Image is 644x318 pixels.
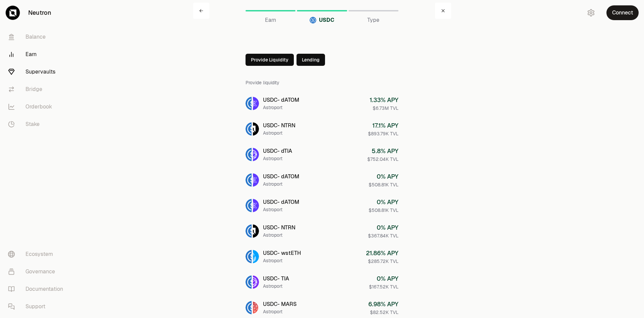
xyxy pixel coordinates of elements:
div: $82.52K TVL [368,309,398,316]
div: $893.79K TVL [368,130,398,137]
img: USDC [246,122,252,136]
img: USDC [246,199,252,212]
a: Support [3,298,72,315]
a: USDCNTRNUSDC- NTRNAstroport17.1% APY$893.79K TVL [240,117,404,141]
img: USDC [246,148,252,161]
a: Earn [3,46,72,63]
img: dATOM [253,173,259,187]
a: Supervaults [3,63,72,81]
a: Governance [3,263,72,280]
a: USDCwstETHUSDC- wstETHAstroport21.86% APY$285.72K TVL [240,244,404,269]
a: Stake [3,116,72,133]
div: 0 % APY [368,223,398,232]
div: $167.52K TVL [369,283,398,290]
div: $508.81K TVL [369,181,398,188]
a: Ecosystem [3,245,72,263]
span: Earn [265,16,276,24]
div: $285.72K TVL [366,258,398,265]
button: Connect [606,5,639,20]
div: Astroport [263,257,301,264]
div: Astroport [263,232,296,238]
a: USDCTIAUSDC- TIAAstroport0% APY$167.52K TVL [240,270,404,294]
a: USDCdATOMUSDC- dATOMAstroport0% APY$508.81K TVL [240,168,404,192]
div: Astroport [263,308,297,315]
div: 1.33 % APY [370,95,398,105]
div: Provide liquidity [246,74,398,91]
div: 5.8 % APY [367,146,398,156]
div: 17.1 % APY [368,121,398,130]
a: USDCdATOMUSDC- dATOMAstroport0% APY$508.81K TVL [240,193,404,218]
img: USDC [246,275,252,289]
img: USDC [246,301,252,314]
button: Lending [297,54,325,66]
div: $367.84K TVL [368,232,398,239]
div: USDC - wstETH [263,249,301,257]
span: USDC [319,16,334,24]
a: Balance [3,28,72,46]
a: Earn [246,3,296,19]
img: MARS [253,301,259,314]
span: Type [367,16,379,24]
div: USDC - dATOM [263,173,299,181]
a: Documentation [3,280,72,298]
div: 21.86 % APY [366,248,398,258]
a: USDCUSDC [297,3,347,19]
div: USDC - NTRN [263,122,296,130]
div: 6.98 % APY [368,300,398,309]
div: USDC - dTIA [263,147,292,155]
img: USDC [246,224,252,238]
button: Provide Liquidity [246,54,294,66]
div: Astroport [263,130,296,136]
img: dTIA [253,148,259,161]
img: USDC [246,250,252,263]
img: NTRN [253,224,259,238]
a: USDCdTIAUSDC- dTIAAstroport5.8% APY$752.04K TVL [240,142,404,167]
div: $508.81K TVL [369,207,398,214]
img: dATOM [253,97,259,110]
a: Bridge [3,81,72,98]
div: USDC - NTRN [263,224,296,232]
div: Astroport [263,206,299,213]
img: dATOM [253,199,259,212]
div: 0 % APY [369,274,398,283]
a: Orderbook [3,98,72,116]
div: Astroport [263,155,292,162]
div: Astroport [263,283,289,289]
img: USDC [246,97,252,110]
div: 0 % APY [369,172,398,181]
div: USDC - MARS [263,300,297,308]
div: Astroport [263,104,299,111]
a: USDCNTRNUSDC- NTRNAstroport0% APY$367.84K TVL [240,219,404,243]
div: $6.73M TVL [370,105,398,111]
img: wstETH [253,250,259,263]
div: 0 % APY [369,197,398,207]
img: TIA [253,275,259,289]
img: USDC [246,173,252,187]
img: USDC [310,17,316,24]
img: NTRN [253,122,259,136]
div: Astroport [263,181,299,187]
div: USDC - TIA [263,275,289,283]
a: USDCdATOMUSDC- dATOMAstroport1.33% APY$6.73M TVL [240,91,404,116]
div: USDC - dATOM [263,96,299,104]
div: USDC - dATOM [263,198,299,206]
div: $752.04K TVL [367,156,398,163]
